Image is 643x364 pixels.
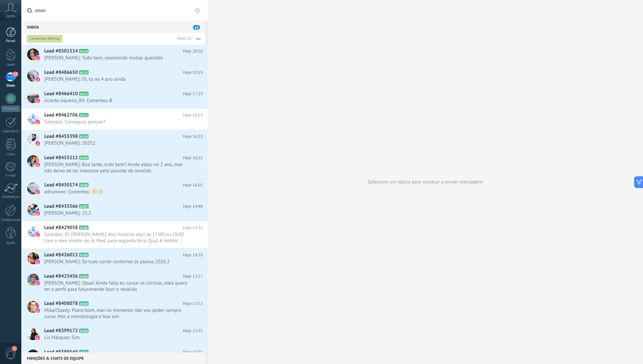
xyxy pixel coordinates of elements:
div: Painel [1,39,20,43]
a: Lead #8466410 A112 Hoje 17:19 ricardo siqueira_84: Comentou B [21,87,208,108]
img: instagram.svg [35,281,40,286]
div: Domínio [34,39,50,43]
span: Lead #8433566 [44,203,78,210]
div: WhatsApp [1,106,20,112]
span: Hoje 13:35 [183,328,203,334]
span: Lead #8486650 [44,69,78,76]
span: Hoje 14:10 [183,252,203,258]
span: Lead #8408078 [44,300,78,307]
img: instagram.svg [35,162,40,167]
span: Salesbot: Dr [PERSON_NAME] dois horários aqui às 17:00 ou 19:00 com o meu diretor do dr Med, para... [44,231,190,244]
span: Lead #8455212 [44,155,78,161]
span: Lead #8501514 [44,48,78,54]
span: Hoje 16:33 [183,133,203,140]
a: Lead #8408078 A103 Hoje 13:52 MikailSaady: Plano bom, mas no momento não vou poder compra curso. ... [21,297,208,324]
a: Lead #8426012 A105 Hoje 14:10 [PERSON_NAME]: Se tudo correr conforme os planos 2026.2 [21,248,208,269]
span: Lead #8462706 [44,112,78,118]
span: Lis Màrques: Sim [44,334,190,341]
a: Lead #8429058 A106 Hoje 14:35 Salesbot: Dr [PERSON_NAME] dois horários aqui às 17:00 ou 19:00 com... [21,221,208,248]
span: [PERSON_NAME]: Opaa! Ainda falta eu cursar as clínicas, mais quero ter o perfil para futuramente ... [44,280,190,292]
span: Hoje 16:32 [183,155,203,161]
a: Lead #8433566 A107 Hoje 14:48 [PERSON_NAME]: 25.2 [21,200,208,221]
span: Lead #8399172 [44,328,78,334]
img: tab_keywords_by_traffic_grey.svg [69,38,74,43]
span: A107 [79,204,89,208]
div: Ajuda [1,241,20,245]
span: Hoje 16:59 [183,112,203,118]
span: A105 [79,253,89,257]
span: A112 [79,92,89,96]
span: Hoje 13:57 [183,273,203,280]
img: website_grey.svg [10,17,16,22]
img: instagram.svg [35,335,40,340]
span: A111 [79,113,89,117]
div: Calendário [1,129,20,134]
img: instagram.svg [35,190,40,194]
span: Hoje 20:50 [183,48,203,54]
img: instagram.svg [35,77,40,82]
img: instagram.svg [35,56,40,60]
span: Conta [6,14,15,18]
img: logo_orange.svg [10,11,16,16]
div: Listas [1,152,20,157]
span: MikailSaady: Plano bom, mas no momento não vou poder compra curso. Mas a metodologia e boa sim [44,307,190,320]
div: Total: 14 [174,35,191,42]
a: Lead #8450174 A108 Hoje 16:05 adrianowc: Comentou 👏🏻👏🏻 [21,179,208,200]
span: [PERSON_NAME]: 25.2 [44,210,190,216]
span: adrianowc: Comentou 👏🏻👏🏻 [44,189,190,195]
div: Chats [1,84,20,88]
span: 12 [12,72,18,77]
span: Salesbot: Conseguiu acessar? [44,119,190,125]
img: tab_domain_overview_orange.svg [27,38,32,43]
span: Lead #8429058 [44,225,78,231]
a: Lead #8455212 A109 Hoje 16:32 [PERSON_NAME]: Boa tarde, tudo bem? Ainda estou no 2 ano, mas não d... [21,151,208,178]
div: Menções & Chats de equipe [21,352,205,364]
span: [PERSON_NAME]: Boa tarde, tudo bem? Ainda estou no 2 ano, mas não deixo de ter interesse pelo ass... [44,161,190,174]
span: 12 [193,25,200,30]
span: Lead #8455398 [44,133,78,140]
span: Lead #8466410 [44,91,78,97]
img: instagram.svg [35,308,40,313]
span: Hoje 14:35 [183,225,203,231]
span: 1 [12,346,17,351]
img: instagram.svg [35,260,40,264]
span: A113 [79,70,89,75]
img: instagram.svg [35,120,40,124]
a: Lead #8501514 A114 Hoje 20:50 [PERSON_NAME]: Tudo bem, resolvendo muitas questões [21,45,208,66]
a: Lead #8462706 A111 Hoje 16:59 Salesbot: Conseguiu acessar? [21,109,208,130]
img: instagram.svg [35,211,40,216]
span: [PERSON_NAME]: Se tudo correr conforme os planos 2026.2 [44,259,190,265]
button: Mais [191,33,205,45]
span: Lead #8423456 [44,273,78,280]
span: [PERSON_NAME]: 20252 [44,140,190,146]
span: Hoje 17:19 [183,91,203,97]
span: [PERSON_NAME]: Oi, to no 4 ano ainda [44,76,190,82]
div: Palavras-chave [76,39,105,43]
div: [PERSON_NAME]: [DOMAIN_NAME] [17,17,94,22]
span: Lead #8399540 [44,349,78,355]
span: A100 [79,329,89,333]
img: instagram.svg [35,98,40,103]
div: v 4.0.25 [18,11,32,16]
span: Hoje 16:05 [183,182,203,188]
span: Hoje 14:48 [183,203,203,210]
span: A114 [79,49,89,53]
span: Lead #8450174 [44,182,78,188]
a: Lead #8486650 A113 Hoje 19:19 [PERSON_NAME]: Oi, to no 4 ano ainda [21,66,208,87]
span: ricardo siqueira_84: Comentou B [44,97,190,104]
span: A101 [79,350,89,354]
img: instagram.svg [35,232,40,237]
a: Lead #8423456 A104 Hoje 13:57 [PERSON_NAME]: Opaa! Ainda falta eu cursar as clínicas, mais quero ... [21,270,208,297]
span: A110 [79,134,89,139]
span: A104 [79,274,89,278]
a: Lead #8455398 A110 Hoje 16:33 [PERSON_NAME]: 20252 [21,130,208,151]
a: Lead #8399172 A100 Hoje 13:35 Lis Màrques: Sim [21,324,208,345]
span: A103 [79,301,89,306]
div: Leads [1,63,20,67]
span: Hoje 13:35 [183,349,203,355]
span: Hoje 19:19 [183,69,203,76]
span: A106 [79,225,89,230]
div: Configurações [1,218,20,222]
div: Conversas abertas [27,35,63,43]
span: Lead #8426012 [44,252,78,258]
